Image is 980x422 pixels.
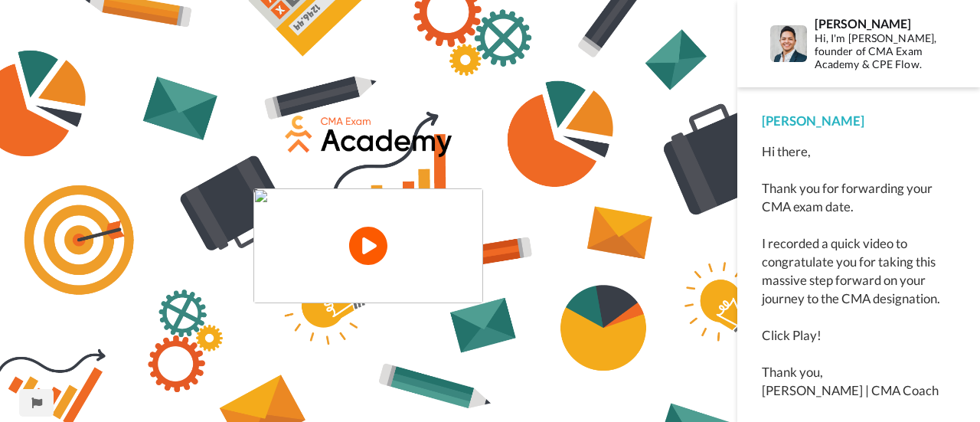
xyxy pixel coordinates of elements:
div: Hi, I'm [PERSON_NAME], founder of CMA Exam Academy & CPE Flow. [815,32,955,70]
img: 511d8a0a-423e-4327-9c2d-9211fc23966c [284,115,452,157]
div: Hi there, Thank you for forwarding your CMA exam date. I recorded a quick video to congratulate y... [762,142,955,400]
img: 62a09ef6-6577-4726-b332-2c0cf371f4b5.jpg [253,188,483,303]
img: Profile Image [770,25,807,62]
div: [PERSON_NAME] [815,16,955,31]
div: [PERSON_NAME] [762,112,955,130]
